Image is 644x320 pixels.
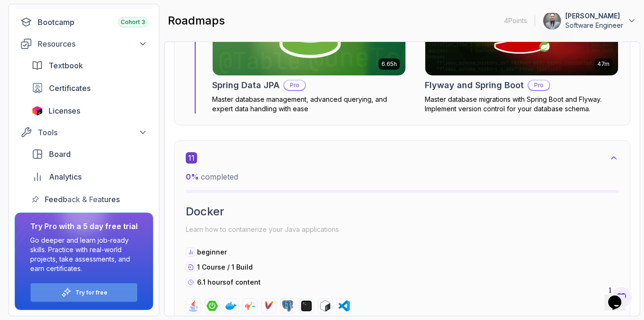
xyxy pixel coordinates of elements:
[26,56,153,75] a: textbook
[186,172,199,181] span: 0 %
[26,145,153,164] a: board
[263,300,274,312] img: maven logo
[30,236,138,273] p: Go deeper and learn job-ready skills. Practice with real-world projects, take assessments, and ea...
[244,300,256,312] img: jib logo
[26,190,153,209] a: feedback
[381,60,397,68] p: 6.65h
[320,300,331,312] img: bash logo
[186,223,619,236] p: Learn how to containerize your Java applications
[565,11,623,21] p: [PERSON_NAME]
[186,172,238,181] span: completed
[339,300,350,312] img: vscode logo
[38,16,148,28] div: Bootcamp
[15,35,153,52] button: Resources
[49,105,80,116] span: Licenses
[186,204,619,219] h2: Docker
[425,95,619,114] p: Master database migrations with Spring Boot and Flyway. Implement version control for your databa...
[121,18,145,26] span: Cohort 3
[227,263,253,271] span: / 1 Build
[26,101,153,120] a: licenses
[186,152,197,164] span: 11
[301,300,312,312] img: terminal logo
[197,247,227,257] p: beginner
[32,106,43,115] img: jetbrains icon
[45,194,120,205] span: Feedback & Features
[188,300,199,312] img: java logo
[565,21,623,30] p: Software Engineer
[212,95,406,114] p: Master database management, advanced querying, and expert data handling with ease
[168,13,225,28] h2: roadmaps
[30,283,138,302] button: Try for free
[15,13,153,32] a: bootcamp
[75,289,107,296] a: Try for free
[49,148,71,160] span: Board
[26,167,153,186] a: analytics
[504,16,527,25] p: 4 Points
[49,171,82,182] span: Analytics
[597,60,610,68] p: 47m
[197,263,225,271] span: 1 Course
[212,79,280,92] h2: Spring Data JPA
[425,79,524,92] h2: Flyway and Spring Boot
[38,127,148,138] div: Tools
[284,81,305,90] p: Pro
[604,282,635,311] iframe: chat widget
[49,60,83,71] span: Textbook
[528,81,549,90] p: Pro
[26,79,153,98] a: certificates
[543,12,561,30] img: user profile image
[15,124,153,141] button: Tools
[282,300,293,312] img: postgres logo
[206,300,218,312] img: spring-boot logo
[49,82,91,94] span: Certificates
[38,38,148,49] div: Resources
[543,11,636,30] button: user profile image[PERSON_NAME]Software Engineer
[225,300,237,312] img: docker logo
[197,278,261,287] p: 6.1 hours of content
